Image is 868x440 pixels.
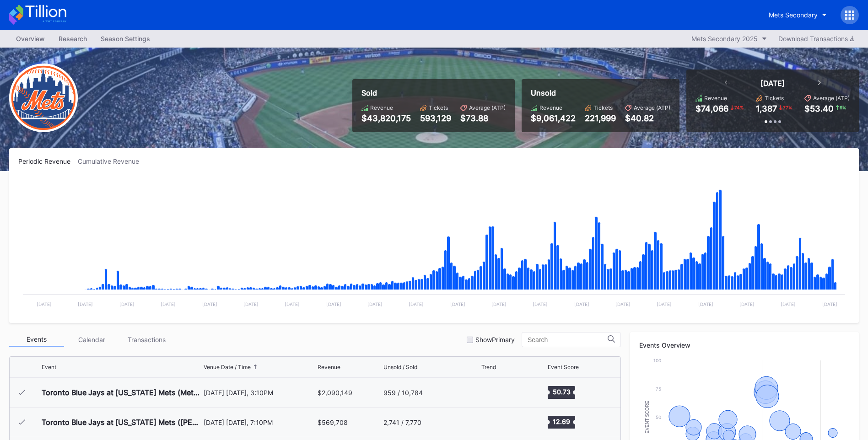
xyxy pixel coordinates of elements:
[318,364,340,370] div: Revenue
[593,104,613,111] div: Tickets
[383,364,417,370] div: Unsold / Sold
[553,418,570,425] text: 12.69
[204,364,251,370] div: Venue Date / Time
[552,388,570,396] text: 50.73
[52,32,94,45] a: Research
[695,104,728,113] div: $74,066
[756,104,777,113] div: 1,387
[653,358,661,363] text: 100
[634,104,670,111] div: Average (ATP)
[639,341,850,349] div: Events Overview
[656,414,661,420] text: 50
[318,389,352,397] div: $2,090,149
[361,113,411,123] div: $43,820,175
[539,104,562,111] div: Revenue
[367,301,383,307] text: [DATE]
[429,104,448,111] div: Tickets
[778,35,854,43] div: Download Transactions
[18,157,78,165] div: Periodic Revenue
[420,113,451,123] div: 593,129
[361,88,506,97] div: Sold
[481,411,509,434] svg: Chart title
[9,333,64,347] div: Events
[769,11,818,19] div: Mets Secondary
[460,113,506,123] div: $73.88
[657,301,672,307] text: [DATE]
[383,389,423,397] div: 959 / 10,784
[656,386,661,392] text: 75
[326,301,341,307] text: [DATE]
[285,301,300,307] text: [DATE]
[475,336,515,343] div: Show Primary
[533,301,548,307] text: [DATE]
[94,32,157,45] a: Season Settings
[585,113,616,123] div: 221,999
[37,301,52,307] text: [DATE]
[528,336,608,343] input: Search
[450,301,465,307] text: [DATE]
[409,301,424,307] text: [DATE]
[687,32,771,45] button: Mets Secondary 2025
[78,301,93,307] text: [DATE]
[574,301,589,307] text: [DATE]
[625,113,670,123] div: $40.82
[243,301,259,307] text: [DATE]
[839,104,847,111] div: 9 %
[42,364,56,370] div: Event
[698,301,713,307] text: [DATE]
[645,401,650,434] text: Event Score
[318,419,348,426] div: $569,708
[469,104,506,111] div: Average (ATP)
[64,333,119,347] div: Calendar
[9,32,52,45] a: Overview
[782,104,793,111] div: 77 %
[491,301,507,307] text: [DATE]
[531,88,670,97] div: Unsold
[548,364,579,370] div: Event Score
[531,113,576,123] div: $9,061,422
[204,419,315,426] div: [DATE] [DATE], 7:10PM
[762,6,834,23] button: Mets Secondary
[370,104,393,111] div: Revenue
[804,104,834,113] div: $53.40
[161,301,176,307] text: [DATE]
[704,95,727,102] div: Revenue
[18,177,850,314] svg: Chart title
[481,364,496,370] div: Trend
[733,104,744,111] div: 74 %
[481,381,509,404] svg: Chart title
[204,389,315,397] div: [DATE] [DATE], 3:10PM
[615,301,631,307] text: [DATE]
[42,418,201,427] div: Toronto Blue Jays at [US_STATE] Mets ([PERSON_NAME] Players Pin Giveaway)
[822,301,837,307] text: [DATE]
[760,79,785,88] div: [DATE]
[739,301,755,307] text: [DATE]
[813,95,850,102] div: Average (ATP)
[119,301,135,307] text: [DATE]
[202,301,217,307] text: [DATE]
[119,333,174,347] div: Transactions
[78,157,146,165] div: Cumulative Revenue
[774,32,859,45] button: Download Transactions
[765,95,784,102] div: Tickets
[691,35,758,43] div: Mets Secondary 2025
[781,301,796,307] text: [DATE]
[383,419,421,426] div: 2,741 / 7,770
[9,64,78,132] img: New-York-Mets-Transparent.png
[42,388,201,397] div: Toronto Blue Jays at [US_STATE] Mets (Mets Opening Day)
